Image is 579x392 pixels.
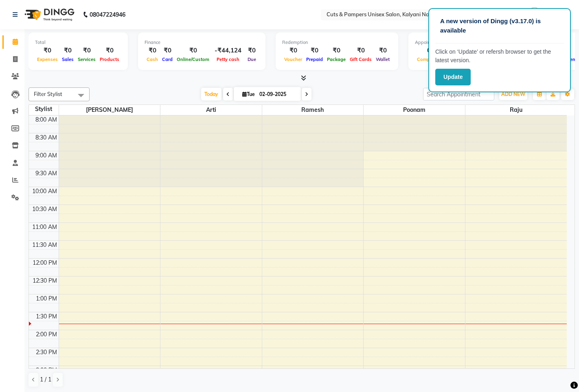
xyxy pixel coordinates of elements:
[31,277,59,285] div: 12:30 PM
[435,48,564,65] p: Click on ‘Update’ or refersh browser to get the latest version.
[240,91,257,97] span: Tue
[145,39,259,46] div: Finance
[160,105,262,115] span: Arti
[34,133,59,142] div: 8:30 AM
[257,88,298,100] input: 2025-09-02
[34,330,59,339] div: 2:00 PM
[246,57,258,62] span: Due
[98,57,121,62] span: Products
[31,187,59,196] div: 10:00 AM
[304,57,325,62] span: Prepaid
[374,57,392,62] span: Wallet
[35,39,121,46] div: Total
[211,46,245,55] div: -₹44,124
[245,46,259,55] div: ₹0
[348,46,374,55] div: ₹0
[145,46,160,55] div: ₹0
[29,105,59,113] div: Stylist
[40,375,51,384] span: 1 / 1
[262,105,364,115] span: Ramesh
[175,46,211,55] div: ₹0
[34,115,59,124] div: 8:00 AM
[282,57,304,62] span: Voucher
[34,348,59,357] div: 2:30 PM
[465,105,567,115] span: raju
[60,57,76,62] span: Sales
[499,89,527,100] button: ADD NEW
[34,312,59,321] div: 1:30 PM
[201,88,222,100] span: Today
[527,7,542,22] img: Admin
[31,223,59,231] div: 11:00 AM
[304,46,325,55] div: ₹0
[21,3,77,26] img: logo
[31,241,59,249] div: 11:30 AM
[34,366,59,375] div: 3:00 PM
[423,88,494,100] input: Search Appointment
[35,46,60,55] div: ₹0
[31,205,59,213] div: 10:30 AM
[175,57,211,62] span: Online/Custom
[76,46,98,55] div: ₹0
[374,46,392,55] div: ₹0
[501,91,525,97] span: ADD NEW
[76,57,98,62] span: Services
[325,57,348,62] span: Package
[435,69,471,85] button: Update
[415,39,516,46] div: Appointment
[415,57,443,62] span: Completed
[440,17,559,35] p: A new version of Dingg (v3.17.0) is available
[282,46,304,55] div: ₹0
[34,151,59,160] div: 9:00 AM
[59,105,160,115] span: [PERSON_NAME]
[90,3,125,26] b: 08047224946
[160,46,175,55] div: ₹0
[34,169,59,178] div: 9:30 AM
[325,46,348,55] div: ₹0
[282,39,392,46] div: Redemption
[215,57,241,62] span: Petty cash
[348,57,374,62] span: Gift Cards
[145,57,160,62] span: Cash
[31,259,59,267] div: 12:00 PM
[35,57,60,62] span: Expenses
[160,57,175,62] span: Card
[415,46,443,55] div: 0
[34,294,59,303] div: 1:00 PM
[34,91,62,97] span: Filter Stylist
[60,46,76,55] div: ₹0
[364,105,465,115] span: Poonam
[98,46,121,55] div: ₹0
